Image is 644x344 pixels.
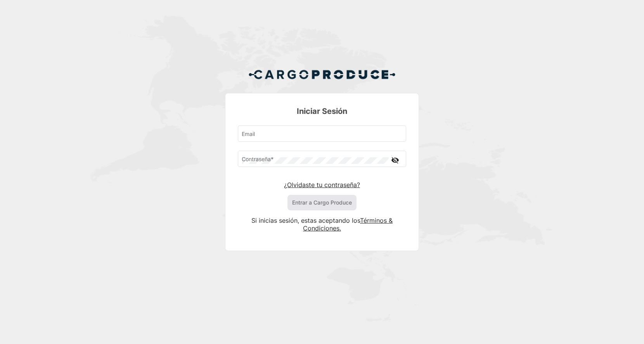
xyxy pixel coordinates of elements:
[248,65,396,84] img: Cargo Produce Logo
[251,217,360,224] span: Si inicias sesión, estas aceptando los
[391,155,400,165] mat-icon: visibility_off
[284,181,360,189] a: ¿Olvidaste tu contraseña?
[303,217,393,232] a: Términos & Condiciones.
[238,106,406,117] h3: Iniciar Sesión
